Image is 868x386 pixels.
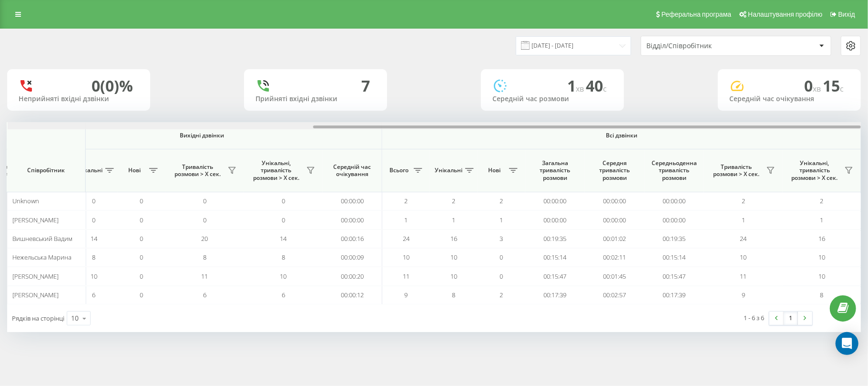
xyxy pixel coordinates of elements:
span: [PERSON_NAME] [12,272,59,281]
span: 10 [740,253,747,261]
div: Середній час розмови [492,95,613,103]
span: 9 [405,291,408,299]
td: 00:01:02 [585,230,644,248]
td: 00:15:47 [525,267,585,285]
span: 10 [280,272,287,281]
span: Середньоденна тривалість розмови [652,159,697,182]
span: хв [576,83,586,94]
span: Унікальні, тривалість розмови > Х сек. [249,159,304,182]
td: 00:00:09 [323,248,382,267]
span: Середній час очікування [330,163,375,178]
span: 0 [140,216,143,224]
div: Прийняті вхідні дзвінки [255,95,376,103]
div: Open Intercom Messenger [836,332,858,355]
td: 00:17:39 [525,286,585,304]
span: 11 [202,272,208,281]
span: Нові [482,167,506,174]
span: 0 [500,253,503,261]
span: 15 [823,75,844,96]
span: 16 [450,234,457,243]
span: 10 [91,272,97,281]
span: 6 [282,291,285,299]
span: 1 [452,216,456,224]
td: 00:00:00 [323,192,382,210]
span: Реферальна програма [662,10,732,18]
div: 10 [71,313,79,323]
span: 0 [140,253,143,261]
td: 00:00:00 [323,210,382,229]
div: Неприйняті вхідні дзвінки [19,95,139,103]
span: 2 [500,197,503,205]
span: 0 [282,197,285,205]
span: 0 [203,197,206,205]
span: 2 [742,197,745,205]
td: 00:01:45 [585,267,644,285]
td: 00:00:00 [525,210,585,229]
span: Вишневський Вадим [12,234,72,243]
td: 00:17:39 [644,286,704,304]
td: 00:19:35 [644,230,704,248]
span: 24 [403,234,409,243]
span: Нежельська Марина [12,253,71,261]
span: Співробітник [15,167,77,174]
span: [PERSON_NAME] [12,291,59,299]
div: 7 [361,77,370,95]
span: 10 [818,253,825,261]
td: 00:02:11 [585,248,644,267]
span: 11 [403,272,409,281]
span: Унікальні [435,167,462,174]
span: 8 [282,253,285,261]
span: 0 [140,234,143,243]
span: c [603,83,607,94]
td: 00:00:00 [525,192,585,210]
span: 0 [140,272,143,281]
td: 00:02:57 [585,286,644,304]
span: 2 [500,291,503,299]
div: 0 (0)% [92,77,133,95]
a: 1 [784,312,798,325]
span: 0 [203,216,206,224]
span: Тривалість розмови > Х сек. [709,163,764,178]
span: 20 [202,234,208,243]
span: 14 [280,234,287,243]
td: 00:00:00 [644,210,704,229]
span: 11 [740,272,747,281]
span: Середня тривалість розмови [592,159,637,182]
span: 0 [92,216,96,224]
span: 2 [452,197,456,205]
div: 1 - 6 з 6 [744,313,765,323]
span: 6 [203,291,206,299]
td: 00:00:20 [323,267,382,285]
span: Unknown [12,197,39,205]
span: 0 [140,197,143,205]
span: 8 [203,253,206,261]
span: 9 [742,291,745,299]
span: Тривалість розмови > Х сек. [170,163,225,178]
span: Вихід [838,10,855,18]
td: 00:00:00 [585,192,644,210]
span: 10 [818,272,825,281]
span: Рядків на сторінці [12,314,64,323]
span: 0 [500,272,503,281]
span: Всього [387,167,411,174]
span: 40 [586,75,607,96]
span: 6 [92,291,96,299]
span: Унікальні [75,167,102,174]
span: 8 [820,291,824,299]
span: Всі дзвінки [410,132,833,139]
td: 00:15:14 [644,248,704,267]
span: 0 [804,75,823,96]
span: 1 [742,216,745,224]
span: 14 [91,234,97,243]
span: [PERSON_NAME] [12,216,59,224]
span: c [840,83,844,94]
span: 0 [140,291,143,299]
div: Відділ/Співробітник [646,42,760,50]
span: Загальна тривалість розмови [532,159,578,182]
td: 00:19:35 [525,230,585,248]
span: 16 [818,234,825,243]
span: Нові [123,167,146,174]
span: 0 [92,197,96,205]
span: 10 [450,272,457,281]
span: 2 [405,197,408,205]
